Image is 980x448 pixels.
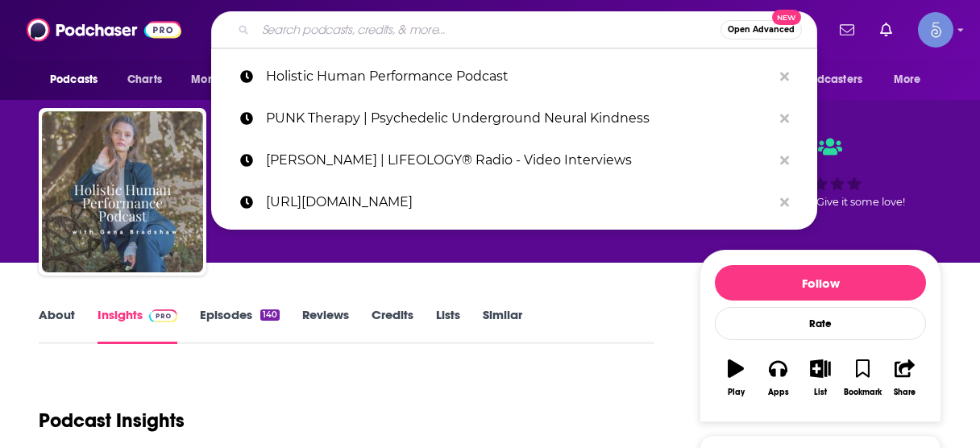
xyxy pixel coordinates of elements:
a: Similar [483,307,522,344]
div: 140 [260,309,280,321]
p: Holistic Human Performance Podcast [266,56,772,97]
span: Logged in as Spiral5-G1 [918,12,953,48]
a: Holistic Human Performance Podcast [211,56,817,97]
div: Rate [715,307,926,340]
span: For Podcasters [785,68,862,91]
a: Show notifications dropdown [833,16,861,44]
h1: Podcast Insights [39,409,185,433]
div: Search podcasts, credits, & more... [211,11,817,48]
button: open menu [180,64,269,95]
span: Open Advanced [728,26,795,34]
p: https://www.youtube.com/channel/UCZQRshCljom4ZxOXCuW3EzA [266,181,772,223]
span: Charts [127,68,162,91]
button: Apps [757,349,799,407]
span: Podcasts [50,68,98,91]
div: Good podcast? Give it some love! [700,122,941,222]
a: Lists [436,307,460,344]
button: open menu [774,64,886,95]
div: Play [728,388,745,397]
a: Show notifications dropdown [874,16,899,44]
button: Play [715,349,757,407]
a: Charts [117,64,172,95]
input: Search podcasts, credits, & more... [255,17,720,43]
button: open menu [882,64,941,95]
p: PUNK Therapy | Psychedelic Underground Neural Kindness [266,97,772,139]
img: Holistic Human Performance Podcast [42,111,203,272]
span: Good podcast? Give it some love! [736,196,905,208]
div: Bookmark [844,388,882,397]
a: Episodes140 [200,307,280,344]
img: Podchaser - Follow, Share and Rate Podcasts [27,15,181,45]
img: User Profile [918,12,953,48]
a: Credits [372,307,413,344]
button: Follow [715,265,926,301]
a: About [39,307,75,344]
button: Show profile menu [918,12,953,48]
span: Monitoring [191,68,248,91]
div: List [814,388,827,397]
img: Podchaser Pro [149,309,177,322]
a: InsightsPodchaser Pro [98,307,177,344]
p: James Miller | LIFEOLOGY® Radio - Video Interviews [266,139,772,181]
button: open menu [39,64,118,95]
div: Share [894,388,916,397]
button: Open AdvancedNew [720,20,802,39]
button: List [799,349,841,407]
a: [URL][DOMAIN_NAME] [211,181,817,223]
a: Reviews [302,307,349,344]
div: Apps [768,388,789,397]
a: PUNK Therapy | Psychedelic Underground Neural Kindness [211,97,817,139]
span: New [772,10,801,25]
a: [PERSON_NAME] | LIFEOLOGY® Radio - Video Interviews [211,139,817,181]
button: Bookmark [841,349,883,407]
button: Share [884,349,926,407]
span: More [894,68,921,91]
